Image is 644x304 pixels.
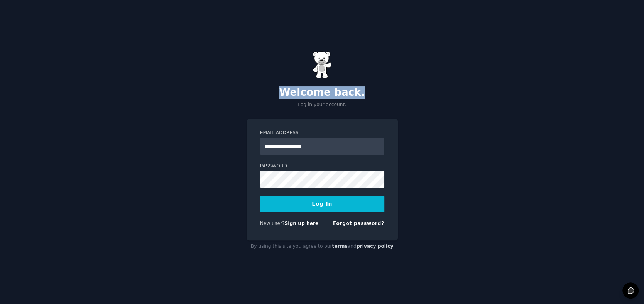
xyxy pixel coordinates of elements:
p: Log in your account. [247,101,398,108]
a: terms [332,243,347,249]
label: Email Address [260,130,384,137]
div: By using this site you agree to our and [247,240,398,253]
label: Password [260,163,384,170]
a: Sign up here [284,221,318,226]
a: Forgot password? [333,221,384,226]
img: Gummy Bear [313,51,332,78]
button: Log In [260,196,384,212]
h2: Welcome back. [247,86,398,99]
a: privacy policy [357,243,394,249]
span: New user? [260,221,285,226]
